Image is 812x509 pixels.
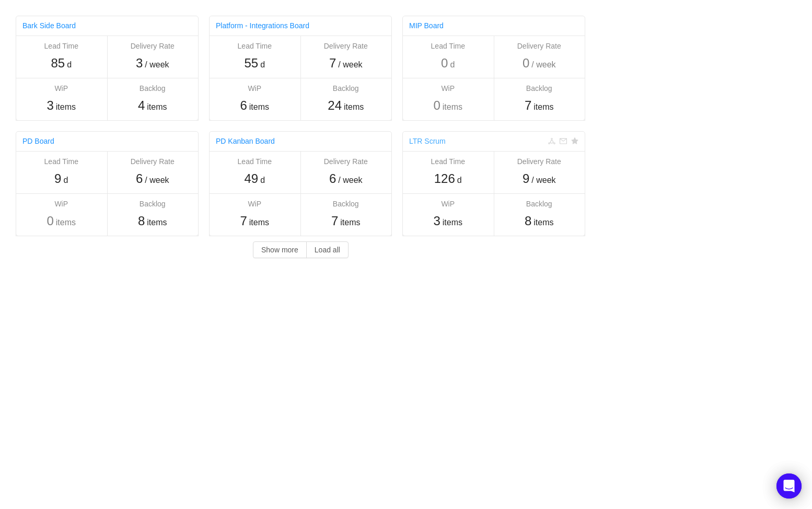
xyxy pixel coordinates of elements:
[408,199,489,210] div: WiP
[145,59,169,71] span: / week
[214,83,295,94] div: WiP
[531,59,555,71] span: / week
[499,199,580,210] div: Backlog
[136,56,143,70] span: 3
[331,214,338,228] span: 7
[329,56,336,70] span: 7
[145,174,169,187] span: / week
[67,59,72,71] span: d
[523,56,529,70] span: 0
[21,83,102,94] div: WiP
[523,171,529,186] span: 9
[47,214,53,228] span: 0
[338,174,362,187] span: / week
[306,41,387,52] div: Delivery Rate
[433,98,440,112] span: 0
[260,59,265,71] span: d
[253,241,307,258] button: Show more
[457,174,462,187] span: d
[249,216,269,229] span: items
[338,59,362,71] span: / week
[214,199,295,210] div: WiP
[548,137,555,145] i: icon: deployment-unit
[147,101,167,113] span: items
[56,101,76,113] span: items
[434,171,455,186] span: 126
[499,41,580,52] div: Delivery Rate
[306,241,349,258] button: Load all
[21,41,102,52] div: Lead Time
[328,98,342,112] span: 24
[443,101,462,113] span: items
[533,216,553,229] span: items
[214,156,295,167] div: Lead Time
[136,171,143,186] span: 6
[499,83,580,94] div: Backlog
[433,214,440,228] span: 3
[216,21,309,30] a: Platform - Integrations Board
[147,216,167,229] span: items
[54,171,61,186] span: 9
[408,156,489,167] div: Lead Time
[112,83,193,94] div: Backlog
[260,174,265,187] span: d
[409,137,446,145] a: LTR Scrum
[409,21,444,30] a: MIP Board
[408,41,489,52] div: Lead Time
[443,216,462,229] span: items
[408,83,489,94] div: WiP
[306,199,387,210] div: Backlog
[531,174,555,187] span: / week
[22,21,76,30] a: Bark Side Board
[306,83,387,94] div: Backlog
[340,216,360,229] span: items
[533,101,553,113] span: items
[450,59,455,71] span: d
[560,137,567,145] i: icon: mail
[240,98,247,112] span: 6
[776,473,802,499] div: Open Intercom Messenger
[244,56,258,70] span: 55
[344,101,364,113] span: items
[138,214,145,228] span: 8
[51,56,65,70] span: 85
[112,156,193,167] div: Delivery Rate
[240,214,247,228] span: 7
[112,199,193,210] div: Backlog
[22,137,54,145] a: PD Board
[21,156,102,167] div: Lead Time
[21,199,102,210] div: WiP
[571,137,578,145] i: icon: star
[214,41,295,52] div: Lead Time
[47,98,53,112] span: 3
[56,216,76,229] span: items
[499,156,580,167] div: Delivery Rate
[306,156,387,167] div: Delivery Rate
[63,174,68,187] span: d
[112,41,193,52] div: Delivery Rate
[525,214,531,228] span: 8
[216,137,275,145] a: PD Kanban Board
[249,101,269,113] span: items
[329,171,336,186] span: 6
[441,56,448,70] span: 0
[138,98,145,112] span: 4
[244,171,258,186] span: 49
[525,98,531,112] span: 7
